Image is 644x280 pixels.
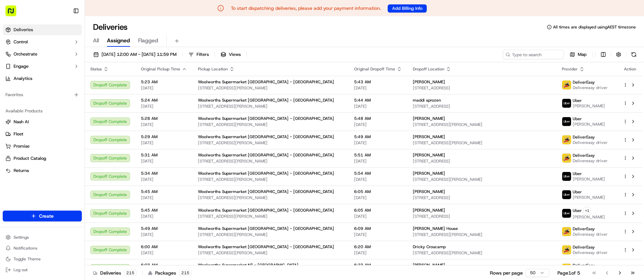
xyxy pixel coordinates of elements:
[573,232,608,237] span: Delivereasy driver
[354,116,402,121] span: 5:48 AM
[14,63,29,69] span: Engage
[141,98,187,103] span: 5:24 AM
[179,270,192,276] div: 215
[562,227,571,236] img: delivereasy_logo.png
[14,267,27,273] span: Log out
[413,214,551,219] span: [STREET_ADDRESS]
[141,208,187,213] span: 5:45 AM
[354,85,402,91] span: [DATE]
[141,171,187,176] span: 5:34 AM
[141,226,187,231] span: 5:49 AM
[198,171,334,176] span: Woolworths Supermarket [GEOGRAPHIC_DATA] - [GEOGRAPHIC_DATA]
[5,155,79,161] a: Product Catalog
[562,81,571,89] img: delivereasy_logo.png
[562,209,571,218] img: uber-new-logo.jpeg
[413,171,445,176] span: [PERSON_NAME]
[354,140,402,146] span: [DATE]
[388,4,427,13] button: Add Billing Info
[218,50,244,59] button: Views
[413,79,445,85] span: [PERSON_NAME]
[573,103,605,109] span: [PERSON_NAME]
[148,270,192,276] div: Packages
[141,214,187,219] span: [DATE]
[198,66,228,72] span: Pickup Location
[3,129,82,139] button: Fleet
[354,98,402,103] span: 5:44 AM
[354,244,402,250] span: 6:20 AM
[107,37,130,45] span: Assigned
[557,270,580,276] div: Page 1 of 5
[93,37,99,45] span: All
[5,119,79,125] a: Nash AI
[3,165,82,176] button: Returns
[14,51,37,57] span: Orchestrate
[141,140,187,146] span: [DATE]
[354,66,395,72] span: Original Dropoff Time
[3,243,82,253] button: Notifications
[573,263,595,268] span: DeliverEasy
[141,122,187,127] span: [DATE]
[3,211,82,221] button: Create
[198,104,343,109] span: [STREET_ADDRESS][PERSON_NAME]
[3,37,82,47] button: Control
[229,51,241,58] span: Views
[198,232,343,237] span: [STREET_ADDRESS][PERSON_NAME]
[3,116,82,127] button: Nash AI
[354,214,402,219] span: [DATE]
[198,116,334,121] span: Woolworths Supermarket [GEOGRAPHIC_DATA] - [GEOGRAPHIC_DATA]
[3,141,82,152] button: Promise
[413,152,445,158] span: [PERSON_NAME]
[198,85,343,91] span: [STREET_ADDRESS][PERSON_NAME]
[413,116,445,121] span: [PERSON_NAME]
[198,250,343,256] span: [STREET_ADDRESS][PERSON_NAME]
[93,22,128,33] h1: Deliveries
[141,79,187,85] span: 5:23 AM
[354,250,402,256] span: [DATE]
[3,254,82,264] button: Toggle Theme
[413,195,551,200] span: [STREET_ADDRESS]
[354,104,402,109] span: [DATE]
[185,50,212,59] button: Filters
[198,262,298,268] span: Woolworths Supermarket NZ - [GEOGRAPHIC_DATA]
[413,122,551,127] span: [STREET_ADDRESS][PERSON_NAME]
[198,140,343,146] span: [STREET_ADDRESS][PERSON_NAME]
[198,152,334,158] span: Woolworths Supermarket [GEOGRAPHIC_DATA] - [GEOGRAPHIC_DATA]
[14,256,41,262] span: Toggle Theme
[198,214,343,219] span: [STREET_ADDRESS][PERSON_NAME]
[354,195,402,200] span: [DATE]
[141,134,187,139] span: 5:29 AM
[141,116,187,121] span: 5:28 AM
[562,117,571,126] img: uber-new-logo.jpeg
[413,140,551,146] span: [STREET_ADDRESS][PERSON_NAME]
[354,171,402,176] span: 5:54 AM
[503,50,564,59] input: Type to search
[573,140,608,145] span: Delivereasy driver
[231,5,381,12] p: To start dispatching deliveries, please add your payment information.
[102,51,177,58] span: [DATE] 12:00 AM - [DATE] 11:59 PM
[14,76,32,82] span: Analytics
[413,104,551,109] span: [STREET_ADDRESS]
[3,233,82,242] button: Settings
[198,195,343,200] span: [STREET_ADDRESS][PERSON_NAME]
[141,250,187,256] span: [DATE]
[562,245,571,254] img: delivereasy_logo.png
[141,85,187,91] span: [DATE]
[573,226,595,232] span: DeliverEasy
[413,177,551,182] span: [STREET_ADDRESS][PERSON_NAME]
[14,168,29,174] span: Returns
[197,51,209,58] span: Filters
[573,244,595,250] span: DeliverEasy
[198,134,334,139] span: Woolworths Supermarket [GEOGRAPHIC_DATA] - [GEOGRAPHIC_DATA]
[39,213,54,219] span: Create
[5,168,79,174] a: Returns
[141,104,187,109] span: [DATE]
[90,66,102,72] span: Status
[14,131,23,137] span: Fleet
[141,262,187,268] span: 6:03 AM
[354,262,402,268] span: 6:23 AM
[413,250,551,256] span: [STREET_ADDRESS][PERSON_NAME]
[573,85,608,90] span: Delivereasy driver
[573,134,595,140] span: DeliverEasy
[141,152,187,158] span: 5:31 AM
[3,89,82,100] div: Favorites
